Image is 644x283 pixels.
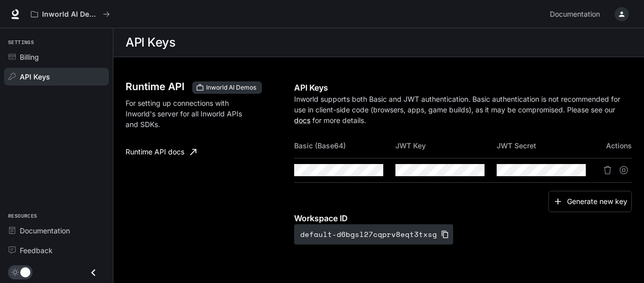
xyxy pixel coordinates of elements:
p: Workspace ID [294,212,632,224]
a: Documentation [4,222,109,239]
span: Documentation [20,225,70,236]
h1: API Keys [126,32,175,53]
a: API Keys [4,68,109,86]
a: Billing [4,48,109,66]
p: API Keys [294,82,632,94]
a: Documentation [546,4,608,24]
button: Suspend API key [616,162,632,178]
th: Actions [598,134,632,158]
span: Feedback [20,245,53,256]
th: JWT Secret [497,134,598,158]
span: Dark mode toggle [20,266,30,277]
h3: Runtime API [126,82,184,92]
button: Generate new key [548,191,632,213]
button: Close drawer [82,262,105,283]
span: API Keys [20,71,50,82]
a: docs [294,116,310,125]
div: These keys will apply to your current workspace only [192,82,262,94]
th: JWT Key [395,134,497,158]
th: Basic (Base64) [294,134,395,158]
span: Documentation [550,8,600,21]
a: Runtime API docs [122,142,200,162]
p: For setting up connections with Inworld's server for all Inworld APIs and SDKs. [126,98,246,130]
button: All workspaces [26,4,114,24]
button: default-d6bgsl27cqprv8eqt3txsg [294,224,453,245]
p: Inworld AI Demos [42,10,99,19]
span: Billing [20,52,39,62]
span: Inworld AI Demos [202,83,260,92]
a: Feedback [4,241,109,259]
p: Inworld supports both Basic and JWT authentication. Basic authentication is not recommended for u... [294,94,632,126]
button: Delete API key [599,162,616,178]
